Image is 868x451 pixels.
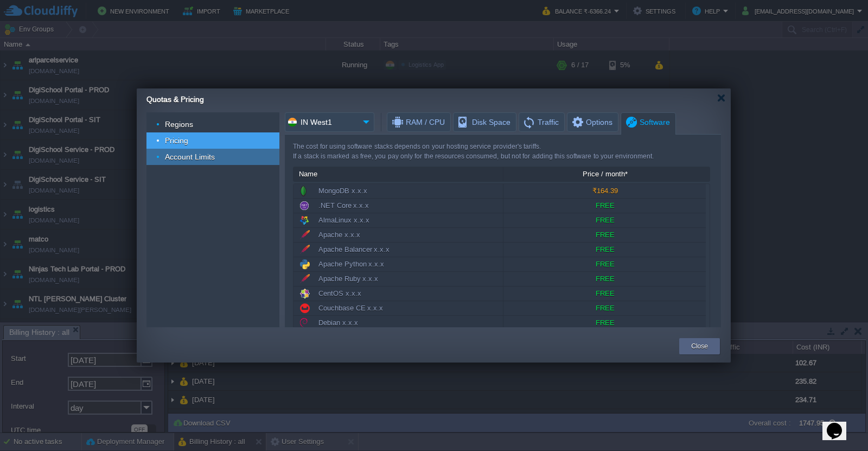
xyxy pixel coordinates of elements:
[596,304,615,312] span: FREE
[596,319,615,327] span: FREE
[164,136,190,145] a: Pricing
[571,113,612,131] span: Options
[318,259,384,270] span: Apache Python x.x.x
[164,119,195,129] a: Regions
[624,113,670,132] span: Software
[596,289,615,297] span: FREE
[318,303,383,314] span: Couchbase CE x.x.x
[596,216,615,224] span: FREE
[596,245,615,253] span: FREE
[457,113,510,131] span: Disk Space
[596,201,615,209] span: FREE
[164,152,216,162] a: Account Limits
[318,274,378,284] span: Apache Ruby x.x.x
[318,215,369,226] span: AlmaLinux x.x.x
[318,230,360,240] span: Apache x.x.x
[293,167,503,181] div: Name
[318,288,361,299] span: CentOS x.x.x
[146,95,204,104] span: Quotas & Pricing
[318,200,369,211] span: .NET Core x.x.x
[522,113,559,131] span: Traffic
[691,341,708,352] button: Close
[318,317,358,328] span: Debian x.x.x
[293,142,710,167] div: The cost for using software stacks depends on your hosting service provider's tariffs. If a stack...
[318,186,367,196] span: MongoDB x.x.x
[596,260,615,268] span: FREE
[503,184,707,198] div: ₹164.39
[318,244,390,255] span: Apache Balancer x.x.x
[596,275,615,283] span: FREE
[391,113,445,131] span: RAM / CPU
[503,167,707,181] div: Price / month*
[822,408,857,440] iframe: chat widget
[596,231,615,239] span: FREE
